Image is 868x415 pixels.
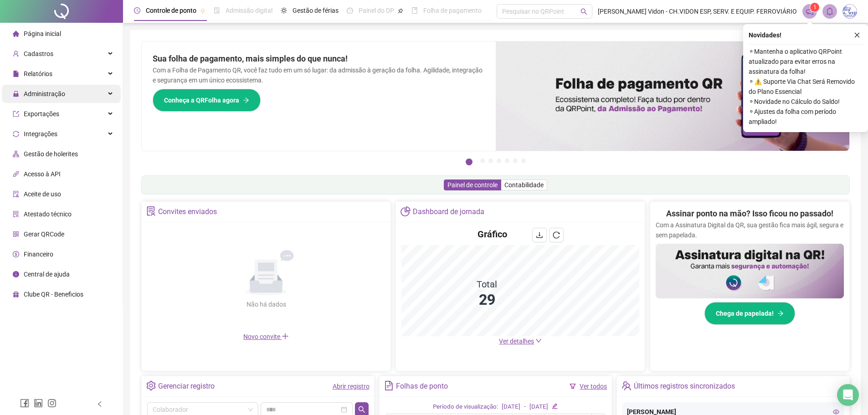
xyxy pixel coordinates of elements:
div: [DATE] [502,402,520,412]
div: Dashboard de jornada [413,204,484,220]
span: export [13,111,19,117]
span: filter [570,383,576,389]
h2: Sua folha de pagamento, mais simples do que nunca! [153,52,485,65]
sup: 1 [810,3,819,12]
button: 1 [466,159,473,165]
span: Conheça a QRFolha agora [164,95,239,105]
span: bell [826,7,834,15]
span: user-add [13,51,19,57]
span: Novo convite [243,333,289,340]
h2: Assinar ponto na mão? Isso ficou no passado! [666,207,833,220]
span: left [97,401,103,407]
span: eye [833,409,839,415]
span: sun [281,7,287,14]
span: Admissão digital [226,7,272,14]
span: Painel de controle [447,181,498,189]
span: Gestão de holerites [24,150,78,158]
span: Cadastros [24,50,53,57]
span: Integrações [24,130,57,138]
button: 6 [513,159,518,163]
div: Não há dados [224,299,308,309]
span: linkedin [34,399,43,408]
span: Central de ajuda [24,271,70,278]
span: Administração [24,90,65,97]
span: ⚬ ⚠️ Suporte Via Chat Será Removido do Plano Essencial [749,77,863,97]
img: banner%2F02c71560-61a6-44d4-94b9-c8ab97240462.png [656,244,844,298]
span: dollar [13,251,19,257]
span: apartment [13,151,19,157]
span: notification [806,7,814,15]
span: pushpin [398,8,403,14]
span: ⚬ Novidade no Cálculo do Saldo! [749,97,863,107]
div: Folhas de ponto [396,379,448,394]
span: Clube QR - Beneficios [24,291,83,298]
button: Conheça a QRFolha agora [153,89,261,112]
span: pie-chart [401,206,410,216]
span: team [621,381,631,390]
span: 1 [813,4,817,10]
span: Controle de ponto [146,7,196,14]
span: audit [13,191,19,197]
span: file [13,71,19,77]
div: Convites enviados [158,204,217,220]
span: ⚬ Ajustes da folha com período ampliado! [749,107,863,127]
a: Abrir registro [333,383,370,390]
div: Gerenciar registro [158,379,215,394]
span: qrcode [13,231,19,237]
button: 7 [521,159,526,163]
span: lock [13,91,19,97]
p: Com a Folha de Pagamento QR, você faz tudo em um só lugar: da admissão à geração da folha. Agilid... [153,65,485,85]
span: solution [146,206,156,216]
span: Folha de pagamento [423,7,482,14]
h4: Gráfico [478,228,507,241]
a: Ver detalhes down [499,338,542,345]
span: pushpin [200,8,205,14]
span: Novidades ! [749,30,781,40]
span: dashboard [347,7,353,14]
span: file-done [214,7,220,14]
span: close [854,32,860,38]
span: arrow-right [243,97,249,103]
span: Aceite de uso [24,190,61,198]
span: arrow-right [777,310,784,317]
span: Página inicial [24,30,61,37]
span: Painel do DP [359,7,394,14]
span: down [535,338,542,344]
button: Chega de papelada! [704,302,795,325]
span: home [13,31,19,37]
div: - [524,402,526,412]
span: search [580,8,587,15]
span: info-circle [13,271,19,277]
p: Com a Assinatura Digital da QR, sua gestão fica mais ágil, segura e sem papelada. [656,220,844,240]
span: Exportações [24,110,59,118]
span: Relatórios [24,70,52,77]
span: setting [146,381,156,390]
span: book [411,7,418,14]
span: Gestão de férias [293,7,339,14]
span: api [13,171,19,177]
span: plus [282,333,289,340]
span: Acesso à API [24,170,61,178]
span: facebook [20,399,29,408]
span: gift [13,291,19,297]
button: 4 [497,159,501,163]
button: 5 [505,159,509,163]
span: Contabilidade [504,181,544,189]
span: search [358,406,365,413]
span: Gerar QRCode [24,231,64,238]
span: solution [13,211,19,217]
span: Ver detalhes [499,338,534,345]
span: reload [553,231,560,239]
span: edit [552,403,558,409]
div: Período de visualização: [433,402,498,412]
img: banner%2F8d14a306-6205-4263-8e5b-06e9a85ad873.png [496,41,850,151]
span: Financeiro [24,251,53,258]
button: 2 [480,159,485,163]
button: 3 [488,159,493,163]
span: download [536,231,543,239]
span: clock-circle [134,7,140,14]
span: Atestado técnico [24,210,72,218]
span: [PERSON_NAME] Vidon - CH.VIDON ESP, SERV. E EQUIP. FERROVIÁRIO [598,6,797,16]
a: Ver todos [580,383,607,390]
div: [DATE] [529,402,548,412]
